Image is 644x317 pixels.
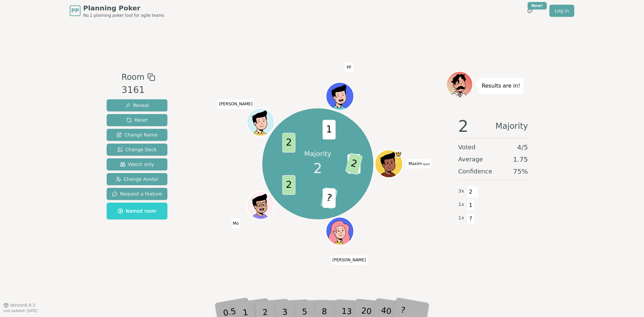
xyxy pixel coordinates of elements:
button: Reset [107,114,167,126]
span: Confidence [458,167,492,176]
span: Click to change your name [407,159,431,168]
span: 2 [467,186,475,198]
span: Click to change your name [345,63,353,72]
span: No.1 planning poker tool for agile teams [83,13,164,18]
button: Change Avatar [107,173,167,185]
span: Reset [126,117,148,123]
span: Reveal [125,102,149,109]
span: 75 % [513,167,528,176]
span: Maxim is the host [395,151,402,158]
span: Click to change your name [231,219,240,228]
span: (you) [422,163,430,166]
span: ? [467,213,475,224]
span: 2 [314,158,322,178]
span: Voted [458,143,476,152]
button: Request a feature [107,188,167,200]
a: Log in [549,5,574,17]
span: 1 x [458,201,464,208]
span: Change Deck [117,146,157,153]
span: Majority [495,118,528,134]
span: 4 / 5 [517,143,528,152]
button: Watch only [107,158,167,170]
span: Change Name [116,131,158,138]
span: 1.75 [513,155,528,164]
span: 3 x [458,188,464,195]
span: 1 [322,120,335,140]
a: PPPlanning PokerNo.1 planning poker tool for agile teams [70,3,164,18]
span: 2 [282,133,295,153]
span: ? [320,187,338,209]
button: New! [524,5,536,17]
button: Change Name [107,129,167,141]
span: 2 [458,118,469,134]
span: Last updated: [DATE] [3,309,38,313]
span: Change Avatar [116,176,159,182]
span: 1 x [458,214,464,222]
span: Average [458,155,483,164]
p: Majority [304,149,331,158]
button: Change Deck [107,144,167,156]
span: Named room [118,208,156,214]
span: Planning Poker [83,3,164,13]
span: Version 0.9.3 [10,303,35,308]
button: Reveal [107,99,167,111]
span: PP [71,7,79,15]
span: Click to change your name [331,256,368,265]
div: New! [528,2,547,9]
button: Click to change your avatar [376,151,402,177]
button: Version0.9.3 [3,303,35,308]
span: Click to change your name [217,100,254,109]
span: 1 [467,200,475,211]
span: 2 [282,175,295,195]
button: Named room [107,203,167,219]
div: 3161 [121,83,155,97]
span: Request a feature [112,191,162,197]
p: Results are in! [482,81,520,91]
span: Room [121,71,144,83]
span: Watch only [120,161,154,168]
span: 2 [345,153,363,175]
